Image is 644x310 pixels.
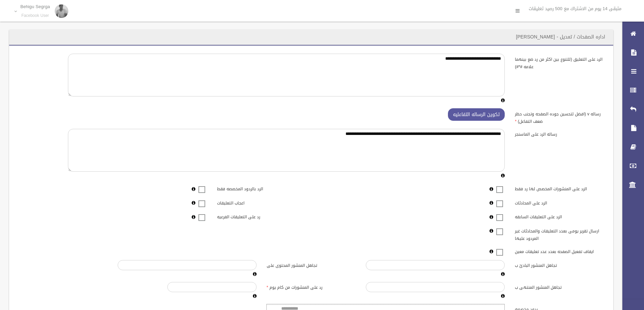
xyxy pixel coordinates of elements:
label: تجاهل المنشور البادئ ب [510,260,609,270]
header: اداره الصفحات / تعديل - [PERSON_NAME] [508,30,613,44]
button: تكوين الرساله التفاعليه [448,108,505,121]
label: اعجاب التعليقات [212,197,311,207]
label: الرد على المنشورات المخصص لها رد فقط [510,184,609,193]
p: Behigu Segrga [20,4,50,9]
label: الرد على المحادثات [510,197,609,207]
label: رد على التعليقات الفرعيه [212,212,311,221]
label: ايقاف تفعيل الصفحه بعدد عدد تعليقات معين [510,246,609,255]
label: رد على المنشورات من كام يوم [262,282,361,291]
small: Facebook User [20,13,50,18]
label: ارسال تقرير يومى بعدد التعليقات والمحادثات غير المردود عليها [510,225,609,242]
label: تجاهل المنشور المنتهى ب [510,282,609,291]
label: الرد على التعليق (للتنوع بين اكثر من رد ضع بينهما علامه #*#) [510,54,609,71]
label: تجاهل المنشور المحتوى على [262,260,361,270]
label: الرد على التعليقات السابقه [510,212,609,221]
label: رساله v (افضل لتحسين جوده الصفحه وتجنب حظر ضعف التفاعل) [510,108,609,125]
label: رساله الرد على الماسنجر [510,129,609,138]
label: الرد بالردود المخصصه فقط [212,184,311,193]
